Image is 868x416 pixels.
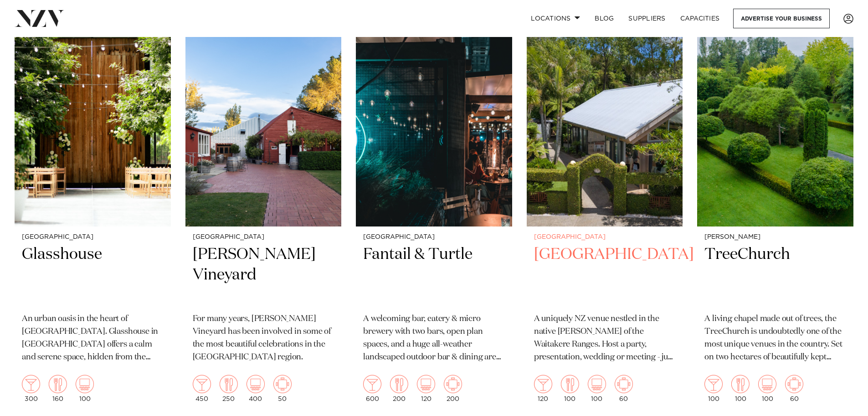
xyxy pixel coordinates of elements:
img: meeting.png [273,375,292,393]
div: 200 [390,375,408,402]
small: [GEOGRAPHIC_DATA] [193,234,334,241]
img: dining.png [390,375,408,393]
div: 100 [731,375,750,402]
h2: Glasshouse [22,244,164,306]
a: Advertise your business [733,9,830,28]
div: 50 [273,375,292,402]
h2: [PERSON_NAME] Vineyard [193,244,334,306]
img: theatre.png [76,375,94,393]
img: nzv-logo.png [15,10,64,26]
div: 120 [417,375,435,402]
a: [PERSON_NAME] TreeChurch A living chapel made out of trees, the TreeChurch is undoubtedly one of ... [697,16,853,410]
img: dining.png [731,375,750,393]
div: 400 [247,375,265,402]
h2: [GEOGRAPHIC_DATA] [534,244,676,306]
img: theatre.png [247,375,265,393]
img: cocktail.png [363,375,381,393]
small: [GEOGRAPHIC_DATA] [534,234,676,241]
img: theatre.png [588,375,606,393]
p: A welcoming bar, eatery & micro brewery with two bars, open plan spaces, and a huge all-weather l... [363,313,505,364]
p: For many years, [PERSON_NAME] Vineyard has been involved in some of the most beautiful celebratio... [193,313,334,364]
div: 100 [76,375,94,402]
a: SUPPLIERS [621,9,673,28]
img: dining.png [561,375,579,393]
img: theatre.png [417,375,435,393]
div: 160 [49,375,67,402]
div: 250 [220,375,238,402]
small: [GEOGRAPHIC_DATA] [22,234,164,241]
div: 450 [193,375,211,402]
div: 300 [22,375,40,402]
img: cocktail.png [534,375,552,393]
img: dining.png [220,375,238,393]
img: cocktail.png [704,375,723,393]
div: 100 [758,375,776,402]
img: meeting.png [444,375,462,393]
div: 120 [534,375,552,402]
a: [GEOGRAPHIC_DATA] Glasshouse An urban oasis in the heart of [GEOGRAPHIC_DATA]. Glasshouse in [GEO... [15,16,171,410]
h2: Fantail & Turtle [363,244,505,306]
img: cocktail.png [193,375,211,393]
small: [GEOGRAPHIC_DATA] [363,234,505,241]
img: cocktail.png [22,375,40,393]
p: A uniquely NZ venue nestled in the native [PERSON_NAME] of the Waitakere Ranges. Host a party, pr... [534,313,676,364]
img: meeting.png [785,375,803,393]
img: meeting.png [615,375,633,393]
a: BLOG [587,9,621,28]
h2: TreeChurch [704,244,846,306]
div: 100 [588,375,606,402]
img: dining.png [49,375,67,393]
a: Locations [524,9,587,28]
div: 200 [444,375,462,402]
a: Capacities [673,9,727,28]
a: [GEOGRAPHIC_DATA] [GEOGRAPHIC_DATA] A uniquely NZ venue nestled in the native [PERSON_NAME] of th... [527,16,683,410]
a: [GEOGRAPHIC_DATA] Fantail & Turtle A welcoming bar, eatery & micro brewery with two bars, open pl... [356,16,512,410]
div: 60 [785,375,803,402]
p: An urban oasis in the heart of [GEOGRAPHIC_DATA]. Glasshouse in [GEOGRAPHIC_DATA] offers a calm a... [22,313,164,364]
small: [PERSON_NAME] [704,234,846,241]
div: 60 [615,375,633,402]
p: A living chapel made out of trees, the TreeChurch is undoubtedly one of the most unique venues in... [704,313,846,364]
img: theatre.png [758,375,776,393]
div: 100 [561,375,579,402]
div: 100 [704,375,723,402]
div: 600 [363,375,381,402]
a: [GEOGRAPHIC_DATA] [PERSON_NAME] Vineyard For many years, [PERSON_NAME] Vineyard has been involved... [185,16,342,410]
